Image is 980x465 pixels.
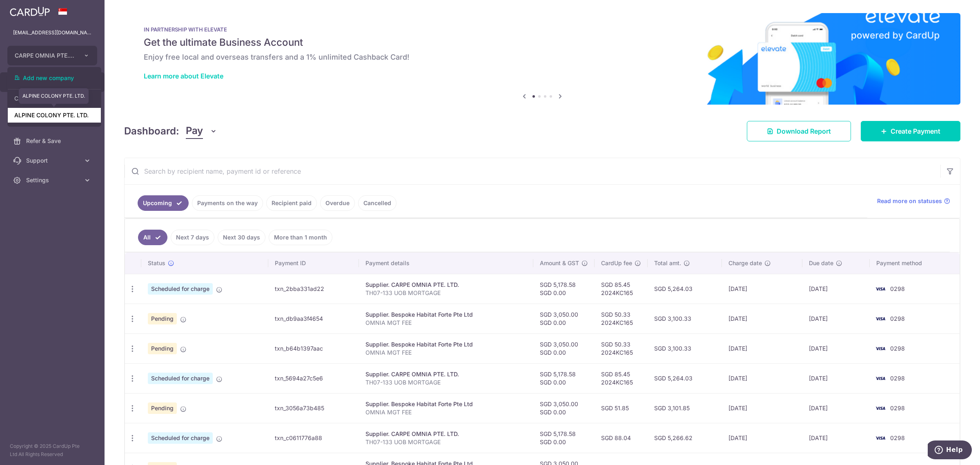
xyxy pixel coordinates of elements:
div: Supplier. Bespoke Habitat Forte Pte Ltd [365,311,527,319]
a: Create Payment [861,121,960,141]
a: Overdue [320,195,355,211]
a: More than 1 month [269,230,332,245]
iframe: Opens a widget where you can find more information [928,440,972,461]
a: Next 7 days [171,230,214,245]
a: All [138,230,167,245]
span: Refer & Save [26,137,80,145]
img: Bank Card [872,344,889,353]
div: Supplier. CARPE OMNIA PTE. LTD. [365,370,527,378]
img: Bank Card [872,373,889,383]
span: 0298 [890,345,905,352]
span: 0298 [890,315,905,322]
td: txn_2bba331ad22 [268,274,359,304]
td: SGD 50.33 2024KC165 [595,304,648,333]
div: Supplier. CARPE OMNIA PTE. LTD. [365,430,527,438]
td: [DATE] [802,393,870,423]
td: [DATE] [722,363,802,393]
p: IN PARTNERSHIP WITH ELEVATE [144,26,941,33]
span: Total amt. [654,259,681,267]
td: [DATE] [802,333,870,363]
span: Scheduled for charge [148,283,213,295]
a: Cancelled [358,195,396,211]
div: Supplier. Bespoke Habitat Forte Pte Ltd [365,400,527,408]
td: txn_b64b1397aac [268,333,359,363]
a: Learn more about Elevate [144,72,223,80]
td: txn_c0611776a88 [268,423,359,453]
p: OMNIA MGT FEE [365,408,527,416]
td: [DATE] [722,423,802,453]
span: Amount & GST [540,259,579,267]
span: Due date [809,259,833,267]
span: Support [26,156,80,165]
a: Add new company [8,71,101,85]
span: Scheduled for charge [148,432,213,444]
td: SGD 3,050.00 SGD 0.00 [533,304,595,333]
td: SGD 5,266.62 [648,423,722,453]
td: SGD 3,050.00 SGD 0.00 [533,333,595,363]
h4: Dashboard: [124,124,179,139]
span: 0298 [890,285,905,292]
td: [DATE] [802,304,870,333]
h6: Enjoy free local and overseas transfers and a 1% unlimited Cashback Card! [144,52,941,62]
p: TH07-133 UOB MORTGAGE [365,289,527,297]
a: ALPINE COLONY PTE. LTD. [8,108,101,123]
td: SGD 85.45 2024KC165 [595,363,648,393]
td: SGD 3,100.33 [648,304,722,333]
button: Pay [186,123,217,139]
img: Bank Card [872,403,889,413]
span: CardUp fee [601,259,632,267]
td: [DATE] [722,333,802,363]
td: SGD 88.04 [595,423,648,453]
td: SGD 5,178.58 SGD 0.00 [533,423,595,453]
span: Settings [26,176,80,184]
a: Read more on statuses [877,197,950,205]
td: [DATE] [722,393,802,423]
td: SGD 50.33 2024KC165 [595,333,648,363]
td: SGD 5,264.03 [648,274,722,304]
span: 0298 [890,434,905,441]
p: OMNIA MGT FEE [365,349,527,357]
a: Upcoming [138,195,189,211]
p: [EMAIL_ADDRESS][DOMAIN_NAME] [13,29,91,37]
td: [DATE] [722,304,802,333]
span: Pending [148,343,177,354]
span: Pending [148,402,177,414]
span: Pending [148,313,177,324]
td: SGD 3,101.85 [648,393,722,423]
a: Recipient paid [266,195,317,211]
img: Renovation banner [124,13,960,105]
td: SGD 5,178.58 SGD 0.00 [533,363,595,393]
td: SGD 85.45 2024KC165 [595,274,648,304]
p: TH07-133 UOB MORTGAGE [365,438,527,446]
th: Payment details [359,253,533,274]
td: SGD 5,264.03 [648,363,722,393]
span: CARPE OMNIA PTE. LTD. [15,51,75,60]
div: Supplier. CARPE OMNIA PTE. LTD. [365,281,527,289]
td: txn_db9aa3f4654 [268,304,359,333]
td: txn_3056a73b485 [268,393,359,423]
img: CardUp [10,7,50,16]
span: Download Report [777,126,831,136]
span: Pay [186,123,203,139]
p: OMNIA MGT FEE [365,319,527,327]
img: Bank Card [872,284,889,294]
span: 0298 [890,375,905,382]
a: Next 30 days [218,230,265,245]
input: Search by recipient name, payment id or reference [125,158,940,184]
td: [DATE] [722,274,802,304]
th: Payment method [870,253,960,274]
td: SGD 3,050.00 SGD 0.00 [533,393,595,423]
h5: Get the ultimate Business Account [144,36,941,49]
td: [DATE] [802,363,870,393]
div: Supplier. Bespoke Habitat Forte Pte Ltd [365,340,527,349]
img: Bank Card [872,314,889,324]
td: SGD 5,178.58 SGD 0.00 [533,274,595,304]
span: Create Payment [891,126,940,136]
span: Status [148,259,165,267]
a: Download Report [747,121,851,141]
span: 0298 [890,405,905,411]
td: [DATE] [802,274,870,304]
button: CARPE OMNIA PTE. LTD. [7,46,97,65]
span: Scheduled for charge [148,373,213,384]
ul: CARPE OMNIA PTE. LTD. [7,67,101,127]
